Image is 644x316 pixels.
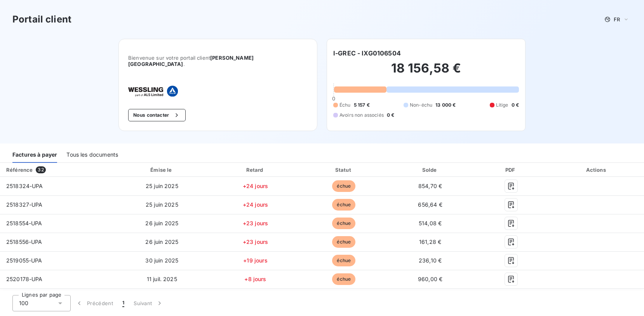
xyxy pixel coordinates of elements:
span: 25 juin 2025 [146,201,178,208]
span: 25 juin 2025 [146,183,178,189]
span: 0 € [512,102,519,109]
span: 5 157 € [354,102,370,109]
span: 30 juin 2025 [145,257,178,264]
span: +24 jours [243,183,268,189]
span: +24 jours [243,201,268,208]
span: échue [332,218,355,229]
div: Émise le [115,166,209,174]
span: échue [332,199,355,211]
span: Avoirs non associés [339,112,384,119]
button: Nous contacter [128,109,186,121]
span: 26 juin 2025 [145,238,178,245]
span: échue [332,180,355,192]
div: Référence [6,167,33,173]
span: 100 [19,299,28,307]
span: échue [332,236,355,248]
span: Bienvenue sur votre portail client . [128,55,308,67]
div: Solde [389,166,471,174]
span: 161,28 € [419,238,441,245]
h3: Portail client [12,12,71,26]
span: 11 juil. 2025 [147,276,177,282]
button: Précédent [71,295,118,311]
span: Non-échu [410,102,432,109]
h6: I-GREC - IXG0106504 [333,48,401,58]
span: 960,00 € [418,276,442,282]
div: Factures à payer [12,147,57,163]
span: 26 juin 2025 [145,220,178,226]
button: 1 [118,295,129,311]
span: 854,70 € [418,183,442,189]
h2: 18 156,58 € [333,60,519,84]
span: échue [332,255,355,266]
span: FR [614,16,620,22]
img: Company logo [128,86,178,97]
div: Statut [302,166,386,174]
span: +23 jours [243,220,268,226]
span: [PERSON_NAME] [GEOGRAPHIC_DATA] [128,55,254,67]
div: PDF [474,166,548,174]
span: 2519055-UPA [6,257,42,264]
span: Litige [496,102,508,109]
span: 0 € [387,112,394,119]
span: +8 jours [244,276,266,282]
span: Échu [339,102,351,109]
button: Suivant [129,295,168,311]
div: Retard [212,166,299,174]
span: échue [332,273,355,285]
span: 32 [36,166,45,173]
div: Actions [551,166,642,174]
span: 2518554-UPA [6,220,42,226]
span: 236,10 € [419,257,442,264]
span: +19 jours [243,257,267,264]
span: 2518324-UPA [6,183,43,189]
span: 514,08 € [419,220,442,226]
span: 1 [122,299,124,307]
span: 2518327-UPA [6,201,43,208]
span: +23 jours [243,238,268,245]
span: 0 [332,95,335,102]
span: 2520178-UPA [6,276,43,282]
span: 656,64 € [418,201,442,208]
div: Tous les documents [66,147,118,163]
span: 13 000 € [435,102,456,109]
span: 2518556-UPA [6,238,42,245]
